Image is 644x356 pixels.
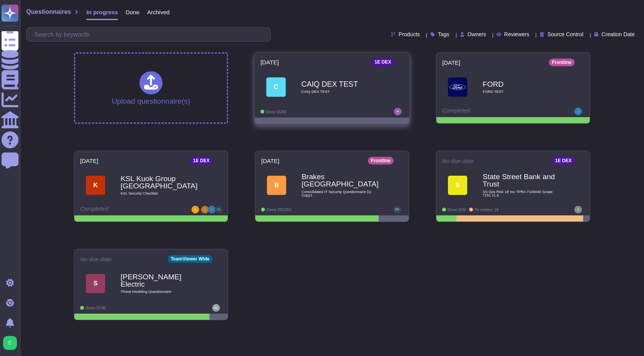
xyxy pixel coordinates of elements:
div: K [86,176,105,195]
span: KSL Security Checklist [121,191,198,195]
img: user [574,206,582,213]
span: No due date [442,158,474,164]
b: KSL Kuok Group [GEOGRAPHIC_DATA] [121,175,198,190]
button: user [2,334,22,351]
span: Done: 37/42 [86,306,106,310]
div: Completed [80,206,174,213]
span: Owners [468,32,486,37]
span: [DATE] [261,158,279,164]
span: In progress [86,9,118,15]
span: [DATE] [442,60,460,65]
span: To review: 19 [475,208,499,212]
span: Reviewers [504,32,529,37]
span: Questionnaires [26,9,71,15]
div: S [448,176,467,195]
span: Done: 0/261 [266,109,287,114]
div: Upload questionnaire(s) [112,71,190,105]
span: Done: 202/251 [267,208,292,212]
div: B [267,176,286,195]
div: TeamViewer Wide [168,255,213,263]
b: [PERSON_NAME] Electric [121,273,198,288]
span: Source Control [547,32,583,37]
div: 1E DEX [371,58,394,66]
div: Frontline [549,59,575,66]
b: FORD [483,81,560,88]
span: [DATE] [80,158,98,164]
span: Consolidated IT Security Questionnaire (1) Copy1 [302,190,379,197]
span: Tags [438,32,449,37]
b: State Street Bank and Trust [483,173,560,188]
span: Creation Date [602,32,635,37]
span: FORD TEST [483,90,560,94]
input: Search by keywords [30,28,270,41]
div: C [266,77,286,97]
div: S [86,274,105,293]
span: Products [399,32,420,37]
span: CAIQ DEX TEST [301,90,379,94]
img: user [208,206,216,213]
span: Archived [147,9,169,15]
span: Done [126,9,139,15]
span: SS Ops Risk 1E Inc TPRA 7100040 Scope 7151 v1.6 [483,190,560,197]
img: Logo [448,77,467,97]
img: user [191,206,199,213]
div: 1E DEX [552,157,575,165]
div: Completed [442,107,537,115]
img: user [201,206,209,213]
span: Done: 3/23 [448,208,466,212]
img: user [394,108,402,116]
div: Frontline [368,157,394,165]
img: user [574,107,582,115]
b: CAIQ DEX TEST [301,80,379,87]
img: user [3,336,17,350]
img: user [215,206,223,213]
span: Threat Modeling Questionnaire [121,290,198,294]
img: user [212,304,220,312]
span: [DATE] [260,59,279,65]
b: Brakes [GEOGRAPHIC_DATA] [302,173,379,188]
span: No due date [80,256,112,262]
img: user [393,206,401,213]
div: 1E DEX [190,157,213,165]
